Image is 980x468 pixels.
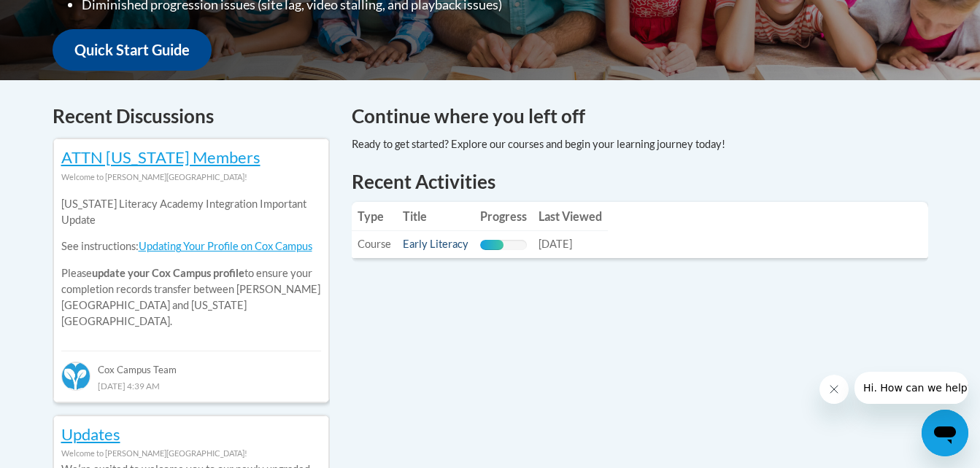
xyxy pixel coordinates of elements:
[397,202,474,231] th: Title
[358,238,391,250] span: Course
[53,102,330,130] h4: Recent Discussions
[922,410,968,456] iframe: Button to launch messaging window
[61,238,321,254] p: See instructions:
[474,202,533,231] th: Progress
[61,378,321,394] div: [DATE] 4:39 AM
[92,267,244,279] b: update your Cox Campus profile
[61,424,120,444] a: Updates
[53,29,212,71] a: Quick Start Guide
[480,240,503,250] div: Progress, %
[9,10,118,22] span: Hi. How can we help?
[352,102,928,130] h4: Continue where you left off
[61,147,261,167] a: ATTN [US_STATE] Members
[403,238,468,250] a: Early Literacy
[61,351,321,377] div: Cox Campus Team
[819,375,849,404] iframe: Close message
[539,238,572,250] span: [DATE]
[61,362,90,391] img: Cox Campus Team
[61,196,321,228] p: [US_STATE] Literacy Academy Integration Important Update
[352,202,397,231] th: Type
[61,445,321,461] div: Welcome to [PERSON_NAME][GEOGRAPHIC_DATA]!
[139,240,312,252] a: Updating Your Profile on Cox Campus
[533,202,608,231] th: Last Viewed
[854,372,968,404] iframe: Message from company
[352,168,928,195] h1: Recent Activities
[61,185,321,340] div: Please to ensure your completion records transfer between [PERSON_NAME][GEOGRAPHIC_DATA] and [US_...
[61,169,321,185] div: Welcome to [PERSON_NAME][GEOGRAPHIC_DATA]!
